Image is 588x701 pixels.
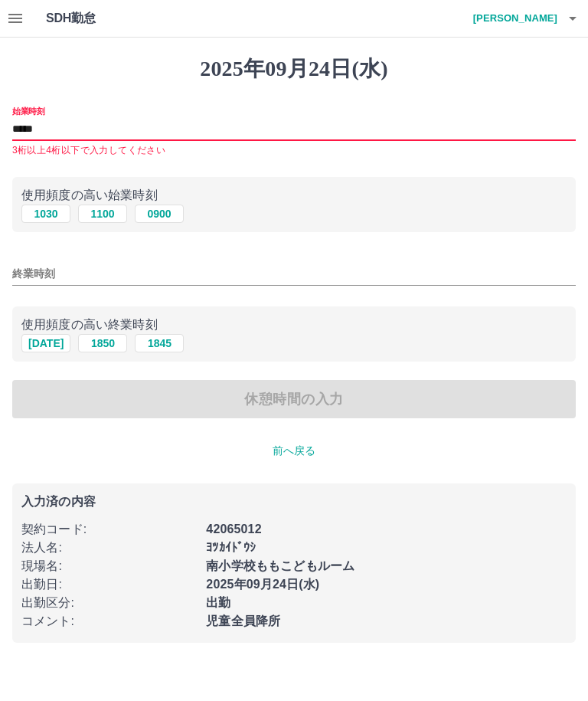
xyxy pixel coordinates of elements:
b: 南小学校ももこどもルーム [206,559,354,572]
b: 42065012 [206,522,261,536]
button: [DATE] [21,334,70,352]
button: 1030 [21,205,70,223]
p: 出勤日 : [21,575,197,594]
p: コメント : [21,612,197,631]
p: 法人名 : [21,539,197,557]
p: 3桁以上4桁以下で入力してください [12,143,576,159]
p: 使用頻度の高い始業時刻 [21,186,567,205]
p: 契約コード : [21,520,197,539]
h1: 2025年09月24日(水) [12,56,576,82]
p: 現場名 : [21,557,197,575]
label: 始業時刻 [12,105,44,116]
p: 入力済の内容 [21,496,567,508]
button: 0900 [135,205,184,223]
p: 前へ戻る [12,443,576,459]
button: 1845 [135,334,184,352]
button: 1850 [78,334,127,352]
b: 出勤 [206,596,230,609]
b: 児童全員降所 [206,614,280,627]
p: 使用頻度の高い終業時刻 [21,316,567,334]
b: ﾖﾂｶｲﾄﾞｳｼ [206,541,256,554]
b: 2025年09月24日(水) [206,578,319,591]
button: 1100 [78,205,127,223]
p: 出勤区分 : [21,594,197,612]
